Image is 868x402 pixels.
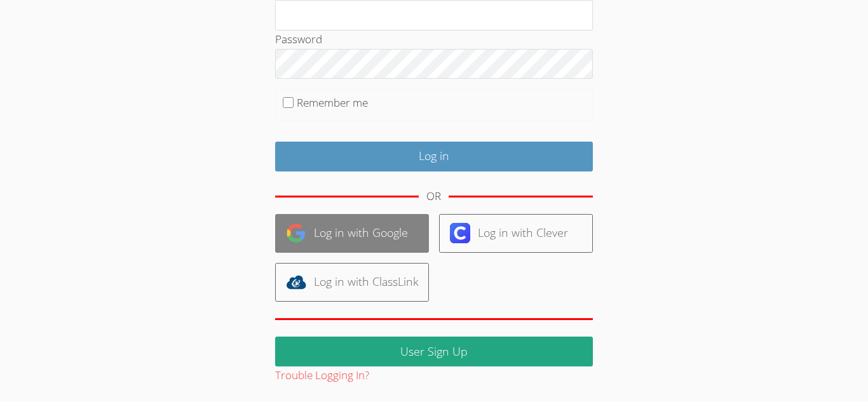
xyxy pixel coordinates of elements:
[297,95,368,110] label: Remember me
[275,263,429,302] a: Log in with ClassLink
[426,187,441,206] div: OR
[286,223,306,243] img: google-logo-50288ca7cdecda66e5e0955fdab243c47b7ad437acaf1139b6f446037453330a.svg
[439,214,593,253] a: Log in with Clever
[286,272,306,292] img: classlink-logo-d6bb404cc1216ec64c9a2012d9dc4662098be43eaf13dc465df04b49fa7ab582.svg
[275,337,593,366] a: User Sign Up
[275,32,322,46] label: Password
[450,223,470,243] img: clever-logo-6eab21bc6e7a338710f1a6ff85c0baf02591cd810cc4098c63d3a4b26e2feb20.svg
[275,366,369,385] button: Trouble Logging In?
[275,142,593,171] input: Log in
[275,214,429,253] a: Log in with Google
